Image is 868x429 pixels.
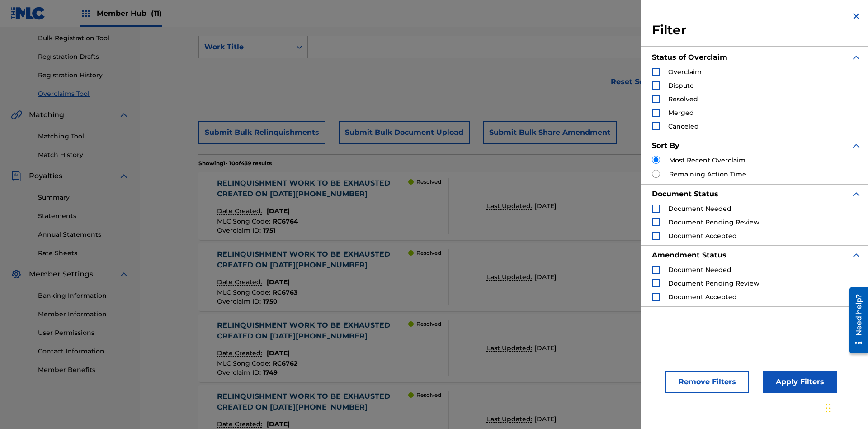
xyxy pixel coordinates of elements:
[273,288,297,296] span: RC6763
[38,89,129,99] a: Overclaims Tool
[198,314,810,382] a: RELINQUISHMENT WORK TO BE EXHAUSTED CREATED ON [DATE][PHONE_NUMBER]Date Created:[DATE]MLC Song Co...
[826,395,831,422] div: Drag
[38,328,129,338] a: User Permissions
[38,248,129,258] a: Rate Sheets
[217,359,273,367] span: MLC Song Code :
[652,22,862,38] h3: Filter
[851,52,862,63] img: expand
[263,226,275,234] span: 1751
[267,207,290,215] span: [DATE]
[38,291,129,300] a: Banking Information
[668,68,702,76] span: Overclaim
[851,250,862,261] img: expand
[118,171,129,181] img: expand
[29,110,64,120] span: Matching
[29,269,93,280] span: Member Settings
[668,95,698,103] span: Resolved
[273,359,297,367] span: RC6762
[217,391,409,413] div: RELINQUISHMENT WORK TO BE EXHAUSTED CREATED ON [DATE][PHONE_NUMBER]
[198,243,810,311] a: RELINQUISHMENT WORK TO BE EXHAUSTED CREATED ON [DATE][PHONE_NUMBER]Date Created:[DATE]MLC Song Co...
[38,33,129,43] a: Bulk Registration Tool
[217,249,409,271] div: RELINQUISHMENT WORK TO BE EXHAUSTED CREATED ON [DATE][PHONE_NUMBER]
[668,122,699,130] span: Canceled
[267,420,290,428] span: [DATE]
[851,189,862,200] img: expand
[11,171,22,181] img: Royalties
[652,251,726,259] strong: Amendment Status
[763,371,837,393] button: Apply Filters
[217,277,264,287] p: Date Created:
[217,297,263,305] span: Overclaim ID :
[217,217,273,225] span: MLC Song Code :
[668,205,731,213] span: Document Needed
[668,266,731,274] span: Document Needed
[668,279,759,287] span: Document Pending Review
[267,349,290,357] span: [DATE]
[416,178,441,186] p: Resolved
[606,72,665,92] a: Reset Search
[217,348,264,358] p: Date Created:
[665,371,749,393] button: Remove Filters
[669,170,746,179] label: Remaining Action Time
[487,272,534,282] p: Last Updated:
[652,190,718,198] strong: Document Status
[851,140,862,151] img: expand
[652,141,679,150] strong: Sort By
[534,344,557,352] span: [DATE]
[38,150,129,160] a: Match History
[217,419,264,429] p: Date Created:
[11,269,22,280] img: Member Settings
[487,343,534,353] p: Last Updated:
[669,156,745,165] label: Most Recent Overclaim
[38,132,129,141] a: Matching Tool
[38,52,129,62] a: Registration Drafts
[198,159,272,167] p: Showing 1 - 10 of 439 results
[217,368,263,377] span: Overclaim ID :
[843,284,868,358] iframe: Resource Center
[118,110,129,120] img: expand
[487,415,534,424] p: Last Updated:
[652,53,727,62] strong: Status of Overclaim
[668,109,694,117] span: Merged
[416,320,441,328] p: Resolved
[217,288,273,296] span: MLC Song Code :
[11,7,46,20] img: MLC Logo
[217,320,409,342] div: RELINQUISHMENT WORK TO BE EXHAUSTED CREATED ON [DATE][PHONE_NUMBER]
[263,368,278,377] span: 1749
[204,42,286,52] div: Work Title
[38,71,129,80] a: Registration History
[416,391,441,399] p: Resolved
[267,278,290,286] span: [DATE]
[198,172,810,240] a: RELINQUISHMENT WORK TO BE EXHAUSTED CREATED ON [DATE][PHONE_NUMBER]Date Created:[DATE]MLC Song Co...
[29,171,62,181] span: Royalties
[668,293,737,301] span: Document Accepted
[97,8,162,19] span: Member Hub
[198,36,810,100] form: Search Form
[534,202,557,210] span: [DATE]
[11,110,22,120] img: Matching
[118,269,129,280] img: expand
[668,218,759,226] span: Document Pending Review
[273,217,298,225] span: RC6764
[198,121,325,144] button: Submit Bulk Relinquishments
[217,178,409,200] div: RELINQUISHMENT WORK TO BE EXHAUSTED CREATED ON [DATE][PHONE_NUMBER]
[38,211,129,221] a: Statements
[80,8,91,19] img: Top Rightsholders
[38,230,129,239] a: Annual Statements
[38,193,129,202] a: Summary
[151,9,162,18] span: (11)
[416,249,441,257] p: Resolved
[263,297,278,305] span: 1750
[534,273,557,281] span: [DATE]
[823,386,868,429] iframe: Chat Widget
[534,415,557,423] span: [DATE]
[217,206,264,216] p: Date Created:
[38,365,129,375] a: Member Benefits
[851,11,862,22] img: close
[217,226,263,234] span: Overclaim ID :
[668,81,694,90] span: Dispute
[668,232,737,240] span: Document Accepted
